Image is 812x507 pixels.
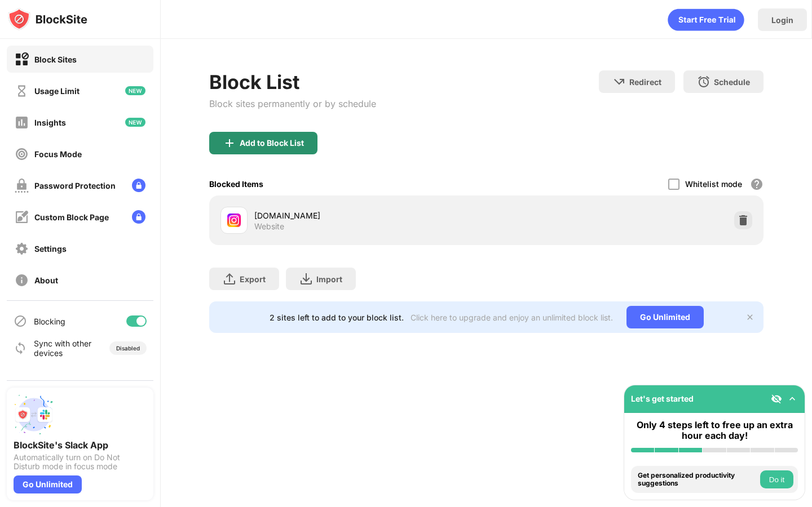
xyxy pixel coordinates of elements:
div: Go Unlimited [626,306,704,328]
img: focus-off.svg [15,147,29,161]
img: new-icon.svg [125,118,145,127]
img: lock-menu.svg [132,179,145,192]
div: Add to Block List [240,139,304,148]
img: password-protection-off.svg [15,179,29,193]
div: BlockSite's Slack App [14,439,147,451]
div: Settings [34,244,67,253]
div: Password Protection [34,181,116,190]
div: Automatically turn on Do Not Disturb mode in focus mode [14,453,147,471]
div: Export [240,274,266,284]
img: lock-menu.svg [132,210,145,224]
div: About [34,275,58,285]
div: Usage Limit [34,86,80,96]
div: Sync with other devices [34,339,92,358]
div: Website [254,221,284,232]
img: time-usage-off.svg [15,84,29,98]
div: Blocked Items [209,179,263,189]
img: push-slack.svg [14,394,54,435]
div: Redirect [629,77,661,87]
div: Import [316,274,342,284]
div: Disabled [116,345,140,352]
img: blocking-icon.svg [14,314,27,328]
div: Blocking [34,317,65,326]
div: Block List [209,70,376,94]
div: Get personalized productivity suggestions [638,472,757,488]
img: omni-setup-toggle.svg [787,393,798,404]
img: logo-blocksite.svg [8,8,87,30]
div: Click here to upgrade and enjoy an unlimited block list. [411,313,613,322]
div: Let's get started [631,394,694,403]
div: Block sites permanently or by schedule [209,98,376,109]
div: Focus Mode [34,149,82,159]
img: x-button.svg [745,313,754,322]
img: new-icon.svg [125,86,145,95]
div: Block Sites [34,55,77,64]
div: Insights [34,118,66,127]
img: insights-off.svg [15,115,29,130]
img: customize-block-page-off.svg [15,210,29,224]
div: Only 4 steps left to free up an extra hour each day! [631,420,798,441]
img: favicons [227,214,241,227]
div: Login [771,15,793,25]
button: Do it [760,470,793,488]
div: Schedule [714,77,750,87]
img: block-on.svg [15,52,29,66]
img: sync-icon.svg [14,341,27,355]
div: Whitelist mode [685,179,742,189]
div: animation [668,8,744,31]
img: eye-not-visible.svg [771,393,782,404]
img: settings-off.svg [15,242,29,256]
img: about-off.svg [15,273,29,287]
div: [DOMAIN_NAME] [254,210,486,221]
div: 2 sites left to add to your block list. [270,313,404,322]
div: Go Unlimited [14,475,82,493]
div: Custom Block Page [34,212,109,222]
